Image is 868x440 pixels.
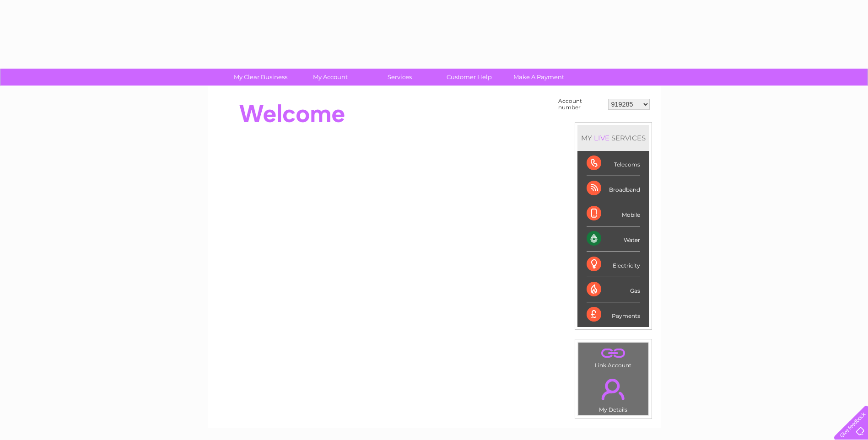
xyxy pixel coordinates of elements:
div: Mobile [587,201,640,226]
a: . [581,373,646,405]
a: My Account [292,69,368,86]
div: LIVE [592,134,611,142]
div: Broadband [587,176,640,201]
div: Electricity [587,252,640,277]
td: Account number [556,96,606,113]
td: My Details [578,371,649,416]
a: Customer Help [431,69,507,86]
div: Payments [587,302,640,327]
div: Gas [587,277,640,302]
div: MY SERVICES [577,125,649,151]
a: My Clear Business [223,69,298,86]
a: Make A Payment [501,69,577,86]
div: Water [587,226,640,252]
a: Services [362,69,437,86]
a: . [581,345,646,361]
div: Telecoms [587,151,640,176]
td: Link Account [578,342,649,371]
